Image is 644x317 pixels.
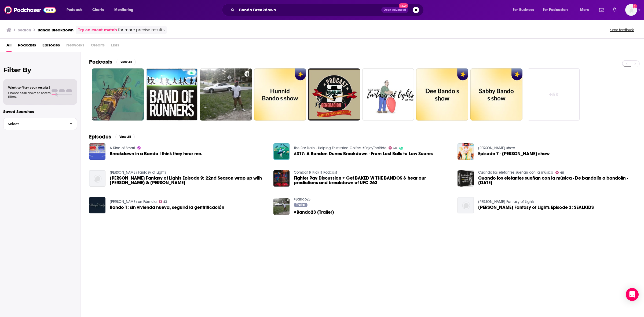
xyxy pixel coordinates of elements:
span: Logged in as hjones [625,4,637,16]
img: Cuando los elefantes sueñan con la música - De bandolín a bandolín - 10/06/24 [458,170,474,187]
span: More [580,6,589,14]
a: All [6,41,12,52]
a: +5k [528,68,580,121]
a: Butch Bando's Fantasy of Lights Episode 9: 22nd Season wrap up with Dante & Jamie Bando [110,176,267,185]
span: Cuando los elefantes sueñan con la música - De bandolín a bandolín - [DATE] [478,176,635,185]
img: User Profile [625,4,637,16]
a: 53 [159,200,167,203]
a: 58 [389,146,397,150]
button: Send feedback [609,28,635,32]
a: EpisodesView All [89,133,135,140]
span: [PERSON_NAME] Fantasy of Lights Episode 9: 22nd Season wrap up with [PERSON_NAME] & [PERSON_NAME] [110,176,267,185]
a: A Kind of Smart [110,146,135,150]
a: Episodes [42,41,60,52]
a: Show notifications dropdown [597,5,606,14]
span: Trailer [296,203,305,206]
a: yung bando's show [478,146,515,150]
a: Butch Bando’s Fantasy of Lights [478,199,535,204]
a: Charts [89,6,107,14]
a: Fighter Pay Discussion + Get BAKED W THE BANDOS & hear our predictions and breakdown of UFC 263 [294,176,451,185]
img: Bando 1: sin vivienda nueva, seguirá la gentrificación [89,197,105,213]
a: Show notifications dropdown [610,5,619,14]
img: Breakdown in a Bando I think they hear me. [89,143,105,160]
a: Butch Bando’s Fantasy of Lights [110,170,166,175]
button: View All [116,59,136,65]
a: #Bando23 (Trailer) [294,210,334,214]
a: PodcastsView All [89,59,136,65]
span: 58 [393,147,397,149]
h2: Episodes [89,133,111,140]
h3: Search [18,27,31,32]
button: View All [115,134,135,140]
input: Search podcasts, credits, & more... [237,6,381,14]
button: Select [3,118,77,130]
span: 65 [560,172,564,174]
button: open menu [539,6,576,14]
span: Monitoring [114,6,133,14]
button: open menu [63,6,89,14]
a: Try an exact match [78,27,117,33]
p: Saved Searches [3,109,77,114]
span: Want to filter your results? [8,86,50,89]
span: Podcasts [18,41,36,52]
span: for more precise results [118,27,164,33]
a: The Par Train - Helping Frustrated Golfers #EnjoyTheRide [294,146,386,150]
h2: Filter By [3,66,77,74]
span: For Podcasters [543,6,569,14]
img: Podchaser - Follow, Share and Rate Podcasts [4,5,56,15]
img: #Bando23 (Trailer) [273,198,290,215]
a: Combat & Kick It Podcast [294,170,337,175]
span: For Business [513,6,534,14]
button: open menu [509,6,541,14]
a: #317: A Bandon Dunes Breakdown - From Lost Balls to Low Scores [294,151,433,156]
h2: Podcasts [89,59,112,65]
a: Cuando los elefantes sueñan con la música - De bandolín a bandolín - 10/06/24 [478,176,635,185]
img: #317: A Bandon Dunes Breakdown - From Lost Balls to Low Scores [273,143,290,160]
span: Lists [111,41,119,52]
a: Eduardo Ruiz-Healy en Fórmula [110,199,157,204]
img: Episode 7 - yung bando's show [458,143,474,160]
button: open menu [111,6,140,14]
span: [PERSON_NAME] Fantasy of Lights Episode 3: SEALKIDS [478,205,594,210]
button: open menu [576,6,596,14]
h3: Bando Breakdown [38,27,74,32]
a: #Bando23 [294,197,310,202]
img: Butch Bando's Fantasy of Lights Episode 9: 22nd Season wrap up with Dante & Jamie Bando [89,170,105,187]
span: Credits [91,41,105,52]
span: Open Advanced [384,9,406,11]
svg: Add a profile image [633,4,637,8]
button: Show profile menu [625,4,637,16]
span: Select [3,122,65,126]
a: Cuando los elefantes sueñan con la música [478,170,553,175]
span: New [399,3,408,8]
span: Networks [66,41,84,52]
span: 53 [163,201,167,203]
span: Podcasts [67,6,82,14]
span: Charts [92,6,104,14]
a: Bando 1: sin vivienda nueva, seguirá la gentrificación [110,205,224,210]
span: Episode 7 - [PERSON_NAME] show [478,151,550,156]
a: 65 [555,171,564,174]
span: Choose a tab above to access filters. [8,91,50,99]
a: Breakdown in a Bando I think they hear me. [110,151,202,156]
a: Butch Bando’s Fantasy of Lights Episode 3: SEALKIDS [478,205,594,210]
div: Open Intercom Messenger [626,288,639,301]
a: Episode 7 - yung bando's show [478,151,550,156]
img: Fighter Pay Discussion + Get BAKED W THE BANDOS & hear our predictions and breakdown of UFC 263 [273,170,290,187]
img: Butch Bando’s Fantasy of Lights Episode 3: SEALKIDS [458,197,474,213]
